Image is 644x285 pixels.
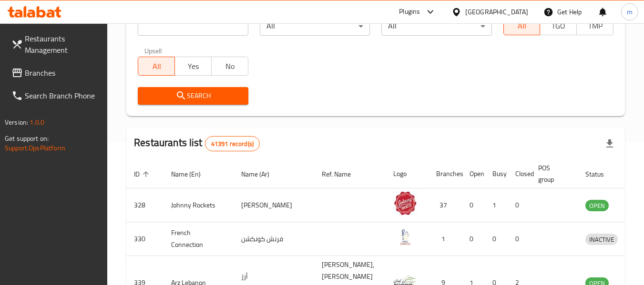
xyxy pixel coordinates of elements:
div: Plugins [399,6,420,18]
th: Closed [508,159,531,188]
div: All [381,17,491,36]
a: Search Branch Phone [4,84,108,107]
img: Johnny Rockets [393,191,417,215]
span: 1.0.0 [30,116,44,128]
td: 0 [462,222,485,256]
span: Branches [25,67,100,79]
span: INACTIVE [585,234,618,245]
span: All [142,59,171,73]
th: Open [462,159,485,188]
a: Branches [4,61,108,84]
img: French Connection [393,225,417,249]
button: TGO [540,16,577,35]
td: Johnny Rockets [164,188,234,222]
span: 41391 record(s) [205,139,259,148]
button: Yes [174,57,212,76]
button: All [138,57,175,76]
span: TMP [581,19,610,33]
button: No [211,57,248,76]
span: m [627,7,633,17]
td: 0 [485,222,508,256]
td: 0 [508,222,531,256]
td: 328 [126,188,164,222]
span: Search Branch Phone [25,90,100,101]
td: 0 [508,188,531,222]
div: OPEN [585,200,609,211]
div: All [260,17,370,36]
span: Name (En) [171,168,213,180]
input: Search for restaurant name or ID.. [138,17,248,36]
th: Logo [386,159,429,188]
span: OPEN [585,200,609,211]
span: No [215,59,245,73]
span: Status [585,168,616,180]
label: Upsell [144,47,162,54]
span: Search [145,90,240,102]
span: POS group [538,162,566,185]
button: All [503,16,541,35]
div: Export file [598,132,621,155]
span: Ref. Name [322,168,363,180]
span: All [508,19,537,33]
th: Busy [485,159,508,188]
h2: Restaurants list [134,136,260,151]
td: French Connection [164,222,234,256]
div: [GEOGRAPHIC_DATA] [465,7,528,17]
td: 1 [485,188,508,222]
button: Search [138,87,248,105]
span: TGO [544,19,573,33]
span: Get support on: [5,132,49,145]
span: ID [134,168,152,180]
td: فرنش كونكشن [234,222,314,256]
td: 37 [429,188,462,222]
span: Restaurants Management [25,33,100,56]
td: 330 [126,222,164,256]
td: 0 [462,188,485,222]
span: Name (Ar) [241,168,282,180]
button: TMP [576,16,613,35]
div: Total records count [205,136,260,151]
div: INACTIVE [585,234,618,245]
span: Yes [179,59,208,73]
span: Version: [5,116,28,128]
th: Branches [429,159,462,188]
td: 1 [429,222,462,256]
td: [PERSON_NAME] [234,188,314,222]
a: Restaurants Management [4,27,108,61]
a: Support.OpsPlatform [5,142,65,154]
